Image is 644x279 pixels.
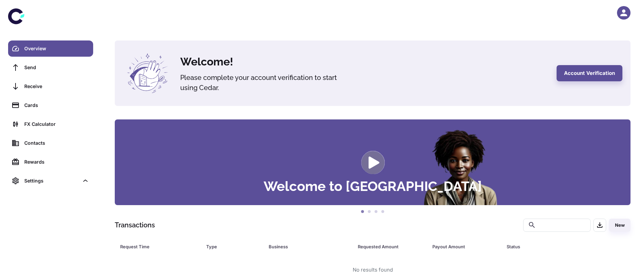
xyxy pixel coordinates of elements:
div: Receive [24,83,89,90]
h1: Transactions [115,220,155,230]
a: Send [8,59,93,76]
div: Settings [24,177,79,185]
span: Request Time [120,242,198,251]
div: Contacts [24,139,89,147]
button: 4 [379,208,386,215]
h5: Please complete your account verification to start using Cedar. [180,73,349,93]
div: Status [507,242,594,251]
div: No results found [353,266,393,274]
span: Status [507,242,602,251]
div: Rewards [24,158,89,166]
button: Account Verification [557,65,622,81]
div: Settings [8,173,93,189]
div: Type [206,242,252,251]
span: Payout Amount [432,242,499,251]
a: Rewards [8,154,93,170]
a: Overview [8,40,93,57]
h4: Welcome! [180,54,548,70]
button: 3 [373,208,379,215]
div: Overview [24,45,89,52]
div: Send [24,64,89,71]
div: Requested Amount [358,242,415,251]
h3: Welcome to [GEOGRAPHIC_DATA] [264,179,482,193]
div: Payout Amount [432,242,490,251]
a: Contacts [8,135,93,151]
span: Requested Amount [358,242,424,251]
a: FX Calculator [8,116,93,132]
a: Receive [8,78,93,94]
div: FX Calculator [24,120,89,128]
div: Request Time [120,242,189,251]
button: New [609,219,630,232]
a: Cards [8,97,93,113]
div: Cards [24,102,89,109]
button: 1 [359,208,366,215]
span: Type [206,242,261,251]
button: 2 [366,208,373,215]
